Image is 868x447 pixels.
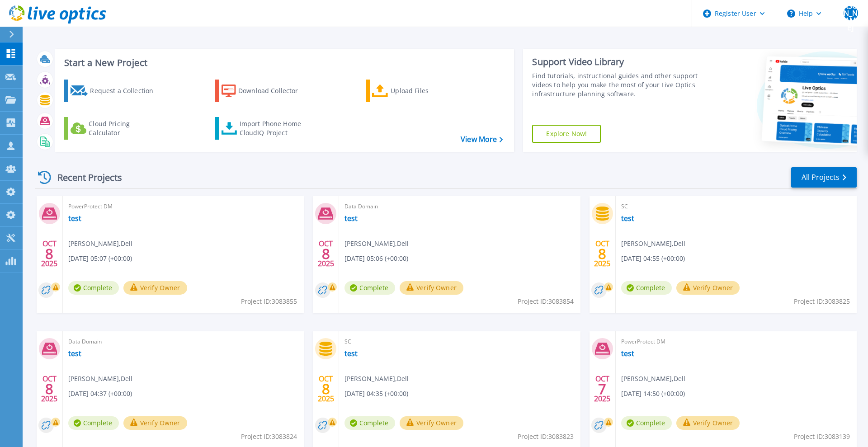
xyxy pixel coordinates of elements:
[68,239,132,249] span: [PERSON_NAME] , Dell
[621,337,851,347] span: PowerProtect DM
[238,82,311,100] div: Download Collector
[89,119,161,137] div: Cloud Pricing Calculator
[676,416,740,430] button: Verify Owner
[322,250,330,258] span: 8
[400,416,463,430] button: Verify Owner
[532,71,702,99] div: Find tutorials, instructional guides and other support videos to help you make the most of your L...
[344,202,575,212] span: Data Domain
[68,281,119,295] span: Complete
[344,337,575,347] span: SC
[518,432,574,442] span: Project ID: 3083823
[532,56,702,68] div: Support Video Library
[64,80,165,102] a: Request a Collection
[621,389,685,399] span: [DATE] 14:50 (+00:00)
[344,389,408,399] span: [DATE] 04:35 (+00:00)
[400,281,463,295] button: Verify Owner
[64,117,165,140] a: Cloud Pricing Calculator
[64,58,503,68] h3: Start a New Project
[45,250,53,258] span: 8
[41,372,58,405] div: OCT 2025
[68,389,132,399] span: [DATE] 04:37 (+00:00)
[594,372,611,405] div: OCT 2025
[344,281,395,295] span: Complete
[621,416,672,430] span: Complete
[598,250,606,258] span: 8
[391,82,463,100] div: Upload Files
[240,119,310,137] div: Import Phone Home CloudIQ Project
[241,296,297,306] span: Project ID: 3083855
[123,416,187,430] button: Verify Owner
[794,296,850,306] span: Project ID: 3083825
[68,416,119,430] span: Complete
[123,281,187,295] button: Verify Owner
[594,237,611,270] div: OCT 2025
[68,337,298,347] span: Data Domain
[621,374,685,384] span: [PERSON_NAME] , Dell
[68,349,81,358] a: test
[344,239,409,249] span: [PERSON_NAME] , Dell
[215,80,316,102] a: Download Collector
[35,166,134,188] div: Recent Projects
[344,254,408,263] span: [DATE] 05:06 (+00:00)
[41,237,58,270] div: OCT 2025
[532,125,601,143] a: Explore Now!
[461,135,503,144] a: View More
[598,385,606,393] span: 7
[791,167,857,188] a: All Projects
[317,237,335,270] div: OCT 2025
[45,385,53,393] span: 8
[621,254,685,263] span: [DATE] 04:55 (+00:00)
[794,432,850,442] span: Project ID: 3083139
[344,416,395,430] span: Complete
[344,374,409,384] span: [PERSON_NAME] , Dell
[621,239,685,249] span: [PERSON_NAME] , Dell
[366,80,467,102] a: Upload Files
[68,202,298,212] span: PowerProtect DM
[68,374,132,384] span: [PERSON_NAME] , Dell
[90,82,162,100] div: Request a Collection
[621,281,672,295] span: Complete
[344,349,358,358] a: test
[621,202,851,212] span: SC
[621,214,634,223] a: test
[621,349,634,358] a: test
[317,372,335,405] div: OCT 2025
[68,214,81,223] a: test
[344,214,358,223] a: test
[241,432,297,442] span: Project ID: 3083824
[68,254,132,263] span: [DATE] 05:07 (+00:00)
[322,385,330,393] span: 8
[518,296,574,306] span: Project ID: 3083854
[676,281,740,295] button: Verify Owner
